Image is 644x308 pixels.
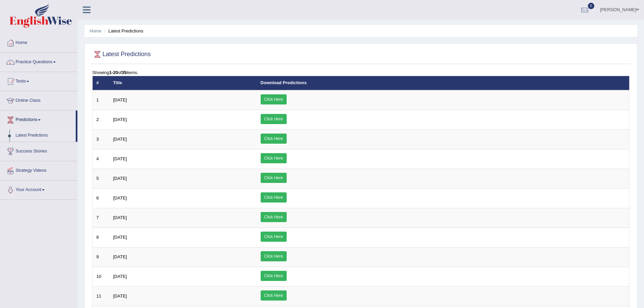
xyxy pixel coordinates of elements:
td: 5 [93,169,110,188]
a: Home [0,33,77,50]
a: Predictions [0,111,76,127]
a: Click Here [261,134,287,144]
a: Click Here [261,251,287,261]
th: # [93,76,110,90]
a: Click Here [261,94,287,104]
a: Online Class [0,91,77,108]
td: 4 [93,149,110,169]
span: [DATE] [113,235,127,240]
span: [DATE] [113,97,127,102]
span: [DATE] [113,176,127,181]
a: Click Here [261,114,287,124]
a: Click Here [261,173,287,183]
div: Showing of items. [92,69,629,76]
td: 3 [93,129,110,149]
a: Your Account [0,181,77,197]
b: 35 [122,70,126,75]
th: Title [110,76,257,90]
a: Click Here [261,271,287,281]
span: 0 [588,3,595,9]
span: [DATE] [113,274,127,279]
a: Success Stories [0,142,77,159]
td: 9 [93,247,110,267]
span: [DATE] [113,137,127,142]
td: 7 [93,208,110,228]
td: 10 [93,267,110,286]
td: 6 [93,188,110,208]
a: Home [90,28,101,33]
a: Latest Predictions [13,129,76,142]
a: Click Here [261,232,287,242]
a: Practice Questions [0,53,77,70]
span: [DATE] [113,117,127,122]
span: [DATE] [113,215,127,220]
a: Click Here [261,192,287,203]
b: 1-20 [109,70,118,75]
li: Latest Predictions [102,28,143,34]
th: Download Predictions [257,76,629,90]
span: [DATE] [113,293,127,299]
h2: Latest Predictions [92,49,151,60]
td: 2 [93,110,110,129]
a: Tests [0,72,77,89]
a: Click Here [261,153,287,163]
td: 11 [93,286,110,306]
span: [DATE] [113,156,127,161]
a: Strategy Videos [0,161,77,178]
td: 1 [93,90,110,110]
td: 8 [93,228,110,247]
span: [DATE] [113,254,127,259]
a: Click Here [261,212,287,222]
a: Click Here [261,290,287,301]
span: [DATE] [113,195,127,200]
